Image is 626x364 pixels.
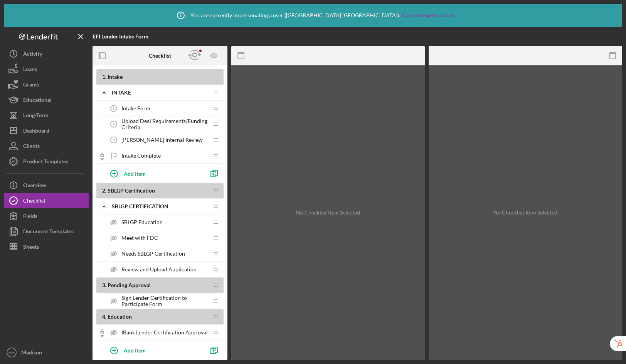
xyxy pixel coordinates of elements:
[113,122,115,126] tspan: 2
[4,239,89,254] button: Sheets
[4,108,89,123] button: Long-Term
[121,251,185,257] span: Needs SBLGP Certification
[102,313,106,320] span: 4 .
[112,90,208,96] div: Intake
[23,208,37,226] div: Fields
[23,108,49,125] div: Long-Term
[23,46,42,63] div: Activity
[4,46,89,61] button: Activity
[121,266,197,273] span: Review and Upload Application
[104,166,204,181] button: Add Item
[4,224,89,239] button: Document Templates
[113,138,115,142] tspan: 3
[23,193,45,210] div: Checklist
[121,235,158,241] span: Meet with FDC
[4,154,89,169] button: Product Templates
[121,329,208,336] span: IBank Lender Certification Approval
[23,239,39,256] div: Sheets
[4,178,89,193] button: Overview
[23,154,68,171] div: Product Templates
[23,123,49,140] div: Dashboard
[4,193,89,208] button: Checklist
[4,61,89,77] button: Loans
[23,178,46,195] div: Overview
[124,343,146,357] div: Add Item
[4,123,89,138] button: Dashboard
[112,203,208,209] div: SBLGP Certification
[23,77,39,94] div: Grants
[102,73,106,80] span: 1 .
[4,92,89,108] button: Educational
[121,153,161,159] span: Intake Complete
[23,138,40,156] div: Clients
[4,345,89,360] button: MMMadison [GEOGRAPHIC_DATA]
[493,209,557,216] div: No Checklist Item Selected
[4,208,89,224] button: Fields
[205,47,223,65] button: Preview as
[23,61,37,79] div: Loans
[4,138,89,154] button: Clients
[4,77,89,92] button: Grants
[93,33,148,40] b: EFI Lender Intake Form
[102,282,106,288] span: 3 .
[171,6,455,25] div: You are currently impersonating a user ( [GEOGRAPHIC_DATA] [GEOGRAPHIC_DATA] ).
[296,209,360,216] div: No Checklist Item Selected
[108,187,155,194] span: SBLGP Certification
[23,224,74,241] div: Document Templates
[121,295,208,307] span: Sign Lender Certification to Participate Form
[121,105,150,111] span: Intake Form
[104,342,204,358] button: Add Item
[121,118,208,130] span: Upload Deal Requirements/Funding Criteria
[149,53,171,59] b: Checklist
[121,219,163,225] span: SBLGP Education
[108,73,123,80] span: Intake
[121,137,203,143] span: [PERSON_NAME] Internal Review
[108,282,151,288] span: Pending Approval
[8,351,15,355] text: MM
[108,313,132,320] span: Education
[102,187,106,194] span: 2 .
[402,12,455,18] a: Cancel Impersonation
[23,92,52,110] div: Educational
[124,166,146,181] div: Add Item
[113,106,115,110] tspan: 1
